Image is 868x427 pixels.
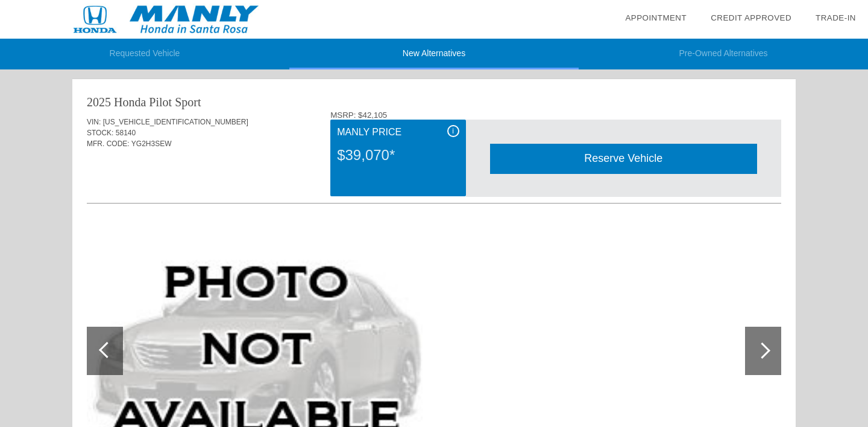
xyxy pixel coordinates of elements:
[175,94,201,111] div: Sport
[330,111,781,120] div: MSRP: $42,105
[103,118,248,126] span: [US_VEHICLE_IDENTIFICATION_NUMBER]
[490,144,757,173] div: Reserve Vehicle
[87,118,101,126] span: VIN:
[337,125,459,140] div: Manly Price
[87,94,172,111] div: 2025 Honda Pilot
[131,140,172,148] span: YG2H3SEW
[816,13,856,22] a: Trade-In
[711,13,791,22] a: Credit Approved
[625,13,687,22] a: Appointment
[87,167,781,187] div: Quoted on [DATE] 2:27:37 PM
[579,39,868,69] li: Pre-Owned Alternatives
[116,129,136,137] span: 58140
[289,39,579,69] li: New Alternatives
[447,125,459,137] div: i
[87,140,130,148] span: MFR. CODE:
[87,129,113,137] span: STOCK:
[337,140,459,171] div: $39,070*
